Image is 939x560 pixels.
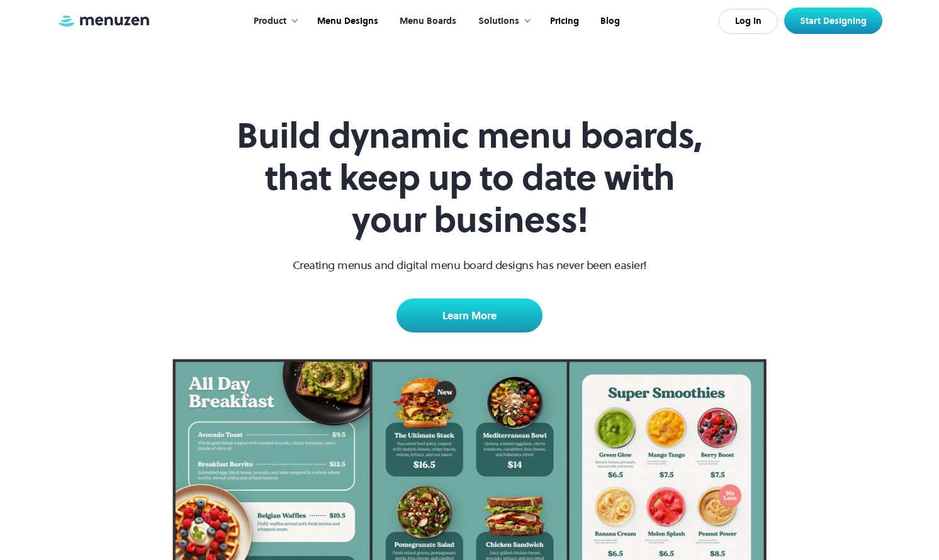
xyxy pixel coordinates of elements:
[784,8,882,34] a: Start Designing
[466,2,538,41] div: Solutions
[293,256,647,273] p: Creating menus and digital menu board designs has never been easier!
[538,2,588,41] a: Pricing
[478,14,519,28] div: Solutions
[228,114,711,241] h1: Build dynamic menu boards, that keep up to date with your business!
[241,2,305,41] div: Product
[305,2,388,41] a: Menu Designs
[396,299,543,332] a: Learn More
[388,2,466,41] a: Menu Boards
[719,9,778,34] a: Log In
[254,14,286,28] div: Product
[588,2,629,41] a: Blog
